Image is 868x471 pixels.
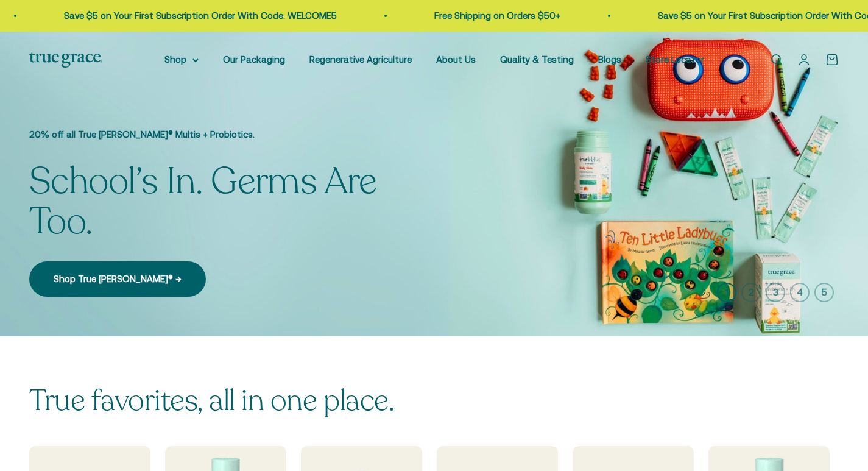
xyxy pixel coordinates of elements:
split-lines: True favorites, all in one place. [29,381,394,420]
button: 1 [717,283,736,302]
a: Blogs [598,54,621,65]
p: 20% off all True [PERSON_NAME]® Multis + Probiotics. [29,127,431,142]
a: Quality & Testing [500,54,574,65]
button: 5 [814,283,834,302]
button: 2 [741,283,761,302]
a: Shop True [PERSON_NAME]® → [29,261,206,297]
button: 3 [766,283,785,302]
a: Our Packaging [223,54,285,65]
a: Regenerative Agriculture [309,54,412,65]
p: Save $5 on Your First Subscription Order With Code: WELCOME5 [63,9,336,23]
a: About Us [436,54,476,65]
summary: Shop [164,52,199,67]
a: Free Shipping on Orders $50+ [433,10,559,21]
split-lines: School’s In. Germs Are Too. [29,157,377,247]
a: Store Locator [646,54,704,65]
button: 4 [790,283,810,302]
